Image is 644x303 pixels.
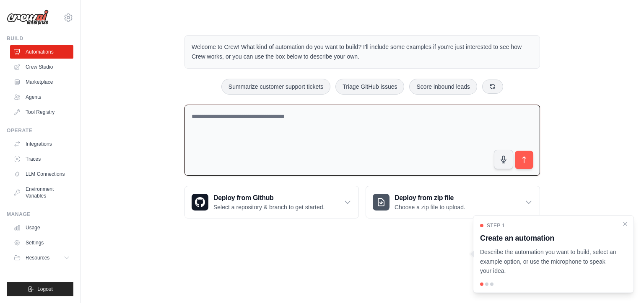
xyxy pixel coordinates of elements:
a: Crew Studio [10,60,73,74]
p: Select a repository & branch to get started. [213,203,325,211]
img: Logo [7,10,49,26]
span: Step 1 [487,222,505,229]
a: Marketplace [10,75,73,89]
button: Score inbound leads [409,79,477,95]
a: Tool Registry [10,105,73,119]
a: Environment Variables [10,182,73,203]
div: Manage [7,211,73,218]
button: Triage GitHub issues [335,79,404,95]
button: Close walkthrough [622,221,628,227]
a: Automations [10,45,73,59]
button: Resources [10,251,73,264]
p: Describe the automation you want to build, select an example option, or use the microphone to spe... [480,247,617,276]
a: Usage [10,221,73,234]
a: Settings [10,236,73,249]
button: Logout [7,282,73,296]
a: Traces [10,152,73,166]
span: Resources [26,254,49,261]
h3: Deploy from Github [213,193,325,203]
h3: Create an automation [480,232,617,244]
button: Summarize customer support tickets [221,79,330,95]
a: LLM Connections [10,167,73,181]
div: Build [7,35,73,42]
div: Operate [7,127,73,134]
a: Integrations [10,137,73,151]
h3: Deploy from zip file [395,193,465,203]
p: Choose a zip file to upload. [395,203,465,211]
p: Welcome to Crew! What kind of automation do you want to build? I'll include some examples if you'... [192,42,533,62]
span: Logout [37,286,53,293]
a: Agents [10,90,73,104]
